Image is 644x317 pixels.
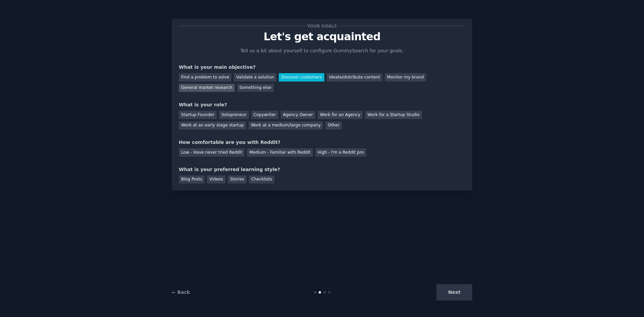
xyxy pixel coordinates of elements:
div: Stories [228,175,247,184]
div: Work for a Startup Studio [365,111,422,119]
div: Checklists [249,175,274,184]
div: Low - Have never tried Reddit [179,148,245,157]
div: Work at a medium/large company [249,121,323,130]
div: Work at an early stage startup [179,121,246,130]
span: Your goals [306,22,338,30]
div: Validate a solution [234,73,276,82]
div: What is your main objective? [179,64,465,71]
div: Other [325,121,342,130]
div: Work for an Agency [318,111,363,119]
p: Let's get acquainted [179,31,465,43]
div: Find a problem to solve [179,73,231,82]
div: Discover customers [279,73,324,82]
div: Medium - Familiar with Reddit [247,148,313,157]
div: High - I'm a Reddit pro [315,148,366,157]
a: ← Back [172,289,190,295]
p: Tell us a bit about yourself to configure GummySearch for your goals. [237,47,407,54]
div: Copywriter [251,111,278,119]
div: General market research [179,84,235,92]
div: What is your preferred learning style? [179,166,465,173]
div: Startup Founder [179,111,217,119]
div: Agency Owner [281,111,315,119]
div: What is your role? [179,101,465,108]
div: Blog Posts [179,175,205,184]
div: Monitor my brand [385,73,426,82]
div: Videos [207,175,225,184]
div: Ideate/distribute content [327,73,382,82]
div: Solopreneur [219,111,249,119]
div: Something else [237,84,274,92]
div: How comfortable are you with Reddit? [179,139,465,146]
